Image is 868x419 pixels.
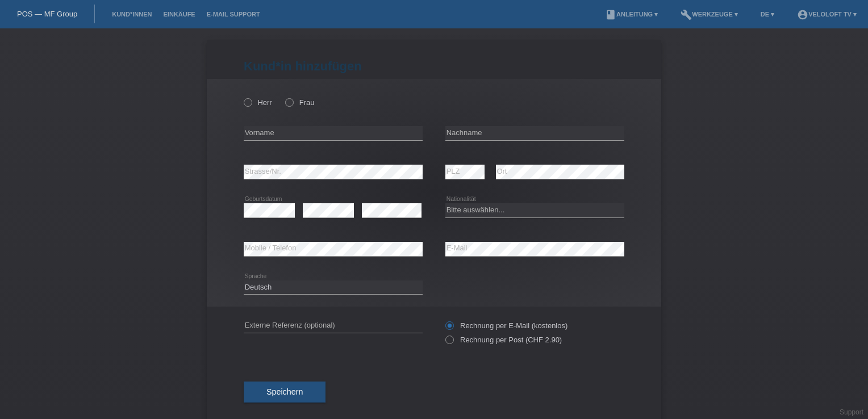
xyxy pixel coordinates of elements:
label: Herr [244,98,272,107]
a: POS — MF Group [17,10,77,18]
a: bookAnleitung ▾ [599,11,663,18]
input: Frau [285,98,293,106]
i: account_circle [797,9,808,20]
a: Support [840,408,863,416]
input: Herr [244,98,251,106]
a: E-Mail Support [201,11,266,18]
span: Speichern [266,387,303,396]
a: buildWerkzeuge ▾ [675,11,744,18]
label: Frau [285,98,314,107]
input: Rechnung per Post (CHF 2.90) [445,336,453,350]
h1: Kund*in hinzufügen [244,59,624,73]
label: Rechnung per Post (CHF 2.90) [445,336,562,344]
a: account_circleVeloLoft TV ▾ [791,11,862,18]
a: DE ▾ [755,11,780,18]
a: Einkäufe [157,11,201,18]
input: Rechnung per E-Mail (kostenlos) [445,321,453,336]
i: build [681,9,692,20]
i: book [605,9,616,20]
button: Speichern [244,382,325,403]
a: Kund*innen [106,11,157,18]
label: Rechnung per E-Mail (kostenlos) [445,321,567,330]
